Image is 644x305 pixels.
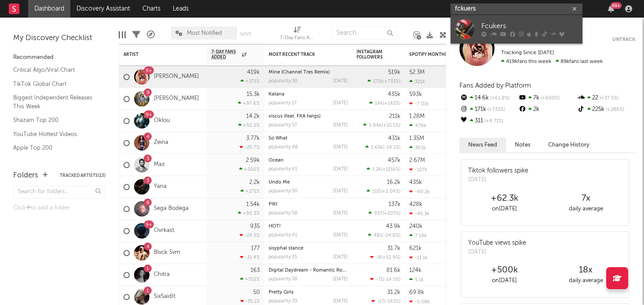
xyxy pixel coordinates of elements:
[363,122,400,128] div: ( )
[409,233,427,239] div: 7.14k
[333,79,348,84] div: [DATE]
[384,101,399,106] span: +142 %
[386,224,400,229] div: 43.9k
[367,188,400,194] div: ( )
[333,211,348,216] div: [DATE]
[269,92,348,97] div: Katana
[545,265,626,276] div: 18 x
[253,290,260,295] div: 50
[333,123,348,128] div: [DATE]
[13,143,97,153] a: Apple Top 200
[246,158,260,163] div: 2.59k
[409,268,422,273] div: 124k
[384,277,399,282] span: -14.5 %
[269,233,297,238] div: popularity: 41
[333,255,348,260] div: [DATE]
[240,78,260,84] div: +371 %
[409,167,427,173] div: -127k
[384,79,399,84] span: +733 %
[409,290,424,295] div: 69.8k
[468,248,526,257] div: [DATE]
[372,167,381,172] span: 1.2k
[368,210,400,216] div: ( )
[374,233,382,238] span: 481
[409,145,426,151] div: 365k
[246,136,260,141] div: 3.77k
[483,119,503,124] span: +4.71 %
[459,138,506,152] button: News Feed
[269,145,298,150] div: popularity: 48
[269,299,298,304] div: popularity: 29
[468,176,528,184] div: [DATE]
[269,246,303,251] a: sisyphal stance
[269,136,287,141] a: So What
[409,92,422,97] div: 593k
[545,204,626,214] div: daily average
[13,203,106,213] div: Click to add a folder.
[240,276,260,282] div: +552 %
[371,145,383,150] span: 1.65k
[501,59,603,64] span: 89k fans last week
[238,210,260,216] div: +90.3 %
[409,224,422,229] div: 240k
[387,180,400,185] div: 16.2k
[154,161,165,169] a: Maz
[13,79,97,89] a: TikTok Global Chart
[154,271,170,279] a: Chitra
[240,188,260,194] div: +271 %
[333,277,348,282] div: [DATE]
[518,104,576,115] div: 2k
[489,96,509,101] span: +61.8 %
[240,32,251,37] button: Save
[409,114,425,119] div: 1.28M
[409,211,429,217] div: -45.3k
[383,123,399,128] span: +10.5 %
[187,30,222,36] span: Most Notified
[376,255,381,260] span: -8
[240,298,260,304] div: -35.1 %
[365,144,400,150] div: ( )
[269,101,297,106] div: popularity: 17
[409,101,429,107] div: -7.01k
[384,145,399,150] span: -24.1 %
[464,204,545,214] div: on [DATE]
[280,33,315,44] div: 7-Day Fans Added (7-Day Fans Added)
[246,202,260,207] div: 1.54k
[247,70,260,75] div: 419k
[388,136,400,141] div: 431k
[367,78,400,84] div: ( )
[13,52,106,63] div: Recommended
[333,145,348,150] div: [DATE]
[608,5,614,12] button: 99+
[459,82,531,89] span: Fans Added by Platform
[518,92,576,104] div: 7k
[60,173,106,178] button: Tracked Artists(13)
[269,158,348,163] div: Ocean
[269,189,298,194] div: popularity: 50
[249,180,260,185] div: 2.2k
[389,202,400,207] div: 137k
[246,114,260,119] div: 14.2k
[132,22,140,48] div: Filters
[269,202,277,207] a: PIKI
[377,299,384,304] span: -17
[409,52,475,57] div: Spotify Monthly Listeners
[611,2,622,9] div: 99 +
[464,193,545,204] div: +62.3k
[409,180,422,185] div: 435k
[577,92,635,104] div: 22
[250,224,260,229] div: 935
[373,79,383,84] span: 171k
[501,59,551,64] span: 419k fans this week
[147,22,155,48] div: A&R Pipeline
[333,233,348,238] div: [DATE]
[598,96,619,101] span: +37.5 %
[374,211,382,216] span: 937
[269,114,348,119] div: viscus (feat. FKA twigs)
[333,299,348,304] div: [DATE]
[468,166,528,176] div: Tiktok followers spike
[154,293,175,301] a: SixSaidIt
[409,158,425,163] div: 2.67M
[211,49,240,60] span: 7-Day Fans Added
[387,290,400,295] div: 31.2k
